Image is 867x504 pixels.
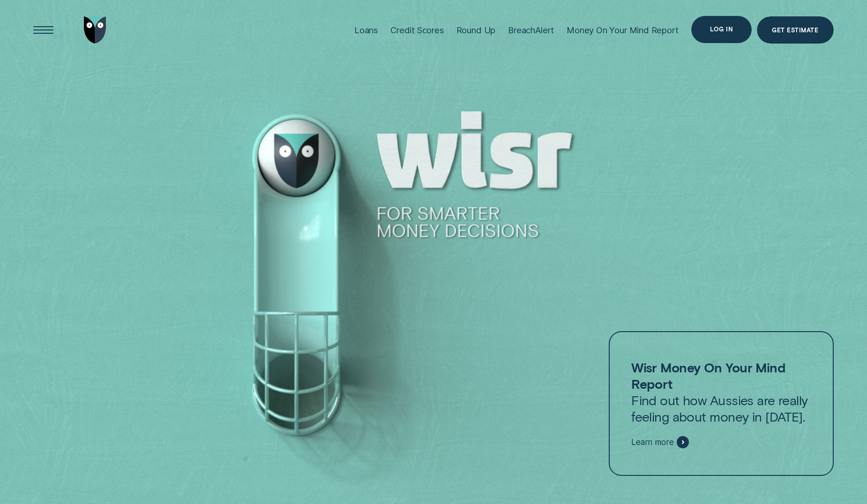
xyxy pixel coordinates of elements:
span: Learn more [631,437,673,447]
div: BreachAlert [508,25,554,35]
button: Log in [691,16,752,43]
a: Wisr Money On Your Mind ReportFind out how Aussies are really feeling about money in [DATE].Learn... [609,331,834,476]
strong: Wisr Money On Your Mind Report [631,359,785,392]
p: Find out how Aussies are really feeling about money in [DATE]. [631,359,811,425]
div: Loans [354,25,378,35]
img: Wisr [84,16,107,44]
div: Credit Scores [390,25,444,35]
div: Round Up [456,25,496,35]
button: Open Menu [30,16,57,44]
a: Get Estimate [757,16,834,44]
div: Log in [710,27,732,32]
div: Money On Your Mind Report [567,25,678,35]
